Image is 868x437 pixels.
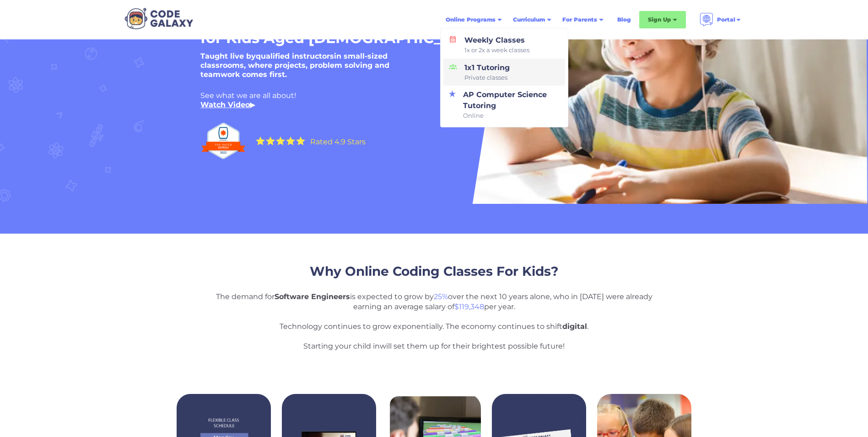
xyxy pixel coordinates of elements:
div: Portal [694,9,747,30]
div: Portal [717,15,735,24]
span: 25% [434,292,448,301]
div: Sign Up [639,11,686,28]
strong: qualified instructors [256,52,334,60]
span: $119,348 [454,302,484,311]
strong: digital [562,322,587,331]
div: For Parents [562,15,597,24]
div: Curriculum [513,15,545,24]
img: Yellow Star - the Code Galaxy [296,137,305,145]
span: Online [463,111,559,120]
div: Sign Up [648,15,671,24]
div: See what we are all about! ‍ ▶ [200,91,640,109]
p: The demand for is expected to grow by over the next 10 years alone, who in [DATE] were already ea... [210,292,658,351]
div: Online Programs [440,11,507,28]
a: AP Computer Science TutoringOnline [443,86,565,124]
span: Private classes [464,73,510,82]
span: Why Online Coding Classes For Kids? [310,263,558,279]
nav: Online Programs [440,28,568,127]
div: 1x1 Tutoring [461,62,510,82]
div: AP Computer Science Tutoring [459,89,559,120]
div: For Parents [557,11,609,28]
a: Watch Video [200,100,250,109]
img: Yellow Star - the Code Galaxy [266,137,275,145]
img: Yellow Star - the Code Galaxy [256,137,265,145]
img: Top Rated edtech company [200,119,246,163]
div: Weekly Classes [461,35,529,55]
div: Rated 4.9 Stars [310,138,366,146]
a: Weekly Classes1x or 2x a week classes [443,31,565,59]
strong: Software Engineers [275,292,350,301]
img: Yellow Star - the Code Galaxy [276,137,285,145]
div: Online Programs [446,15,496,24]
a: 1x1 TutoringPrivate classes [443,59,565,86]
div: Curriculum [507,11,557,28]
a: Blog [612,11,636,28]
h5: Taught live by in small-sized classrooms, where projects, problem solving and teamwork comes first. [200,52,429,79]
img: Yellow Star - the Code Galaxy [286,137,295,145]
span: 1x or 2x a week classes [464,46,529,55]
